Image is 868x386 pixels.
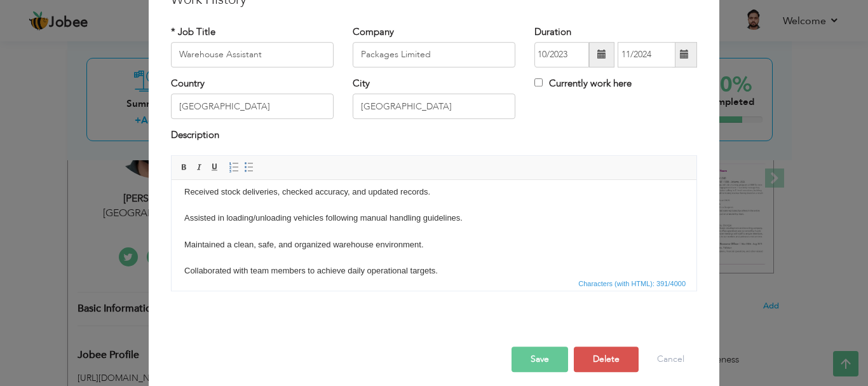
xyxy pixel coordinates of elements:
a: Underline [208,160,222,174]
a: Insert/Remove Numbered List [227,160,241,174]
button: Cancel [644,347,697,372]
label: * Job Title [171,25,215,39]
a: Bold [177,160,191,174]
span: Characters (with HTML): 391/4000 [576,278,688,289]
label: Company [353,25,394,39]
label: Description [171,129,219,142]
label: City [353,77,370,90]
a: Italic [193,160,207,174]
input: Present [618,42,675,67]
label: Country [171,77,205,90]
input: Currently work here [534,78,543,86]
input: From [534,42,589,67]
a: Insert/Remove Bulleted List [242,160,256,174]
div: Statistics [576,278,689,289]
label: Currently work here [534,77,632,90]
label: Duration [534,25,571,39]
button: Save [512,347,568,372]
button: Delete [574,347,639,372]
iframe: Rich Text Editor, workEditor [172,180,696,275]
